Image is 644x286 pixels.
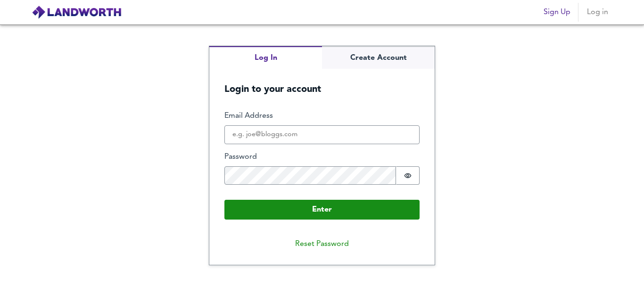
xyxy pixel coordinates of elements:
[544,6,570,19] span: Sign Up
[224,200,420,220] button: Enter
[582,3,612,22] button: Log in
[224,111,420,122] label: Email Address
[540,3,574,22] button: Sign Up
[32,5,122,19] img: logo
[396,166,420,185] button: Show password
[224,152,420,163] label: Password
[288,235,356,253] button: Reset Password
[209,46,322,69] button: Log In
[209,69,435,96] h5: Login to your account
[224,125,420,144] input: e.g. joe@bloggs.com
[322,46,435,69] button: Create Account
[586,6,609,19] span: Log in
